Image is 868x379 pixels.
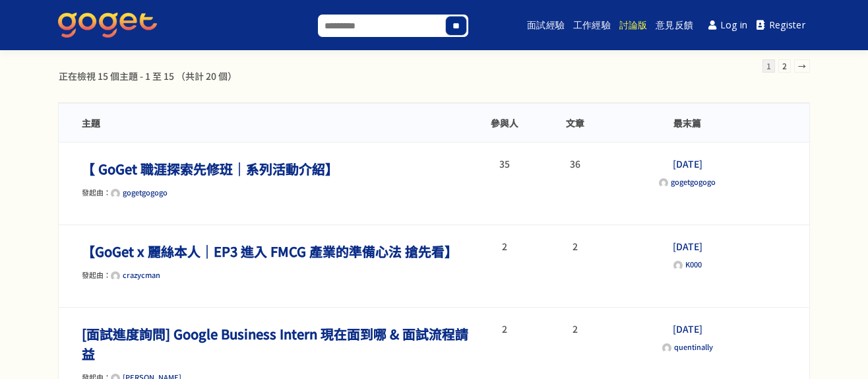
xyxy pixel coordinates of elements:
[778,59,791,73] a: 2
[123,269,160,280] span: crazycman
[673,322,702,335] a: [DATE]
[82,117,469,129] li: 主題
[654,4,695,46] a: 意見反饋
[469,117,540,129] li: 參與人
[111,187,168,197] a: gogetgogogo
[82,159,338,178] a: 【 GoGet 職涯探索先修班｜系列活動介紹】
[503,4,810,46] nav: Main menu
[617,4,649,46] a: 討論版
[674,341,713,352] span: quentinally
[540,324,610,333] li: 2
[571,4,613,46] a: 工作經驗
[540,159,610,168] li: 36
[610,117,765,129] li: 最末篇
[123,187,168,197] span: gogetgogogo
[685,259,702,269] span: K000
[58,69,237,83] div: 正在檢視 15 個主題 - 1 至 15 （共計 20 個）
[469,242,540,251] li: 2
[82,187,168,197] span: 發起由：
[671,176,716,187] span: gogetgogogo
[662,341,713,352] a: quentinally
[525,4,567,46] a: 面試經驗
[794,59,810,73] a: →
[659,176,716,187] a: gogetgogogo
[673,240,702,253] a: [DATE]
[752,11,810,40] a: Register
[82,269,160,280] span: 發起由：
[762,59,775,73] span: 1
[58,13,157,38] img: GoGet
[540,242,610,251] li: 2
[82,242,458,261] a: 【GoGet x 麗絲本人｜EP3 進入 FMCG 產業的準備心法 搶先看】
[540,117,610,129] li: 文章
[469,159,540,168] li: 35
[673,259,702,269] a: K000
[673,157,702,170] a: [DATE]
[111,269,160,280] a: crazycman
[469,324,540,333] li: 2
[82,324,468,363] a: [面試進度詢問] Google Business Intern 現在面到哪 & 面試流程請益
[704,11,753,40] a: Log in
